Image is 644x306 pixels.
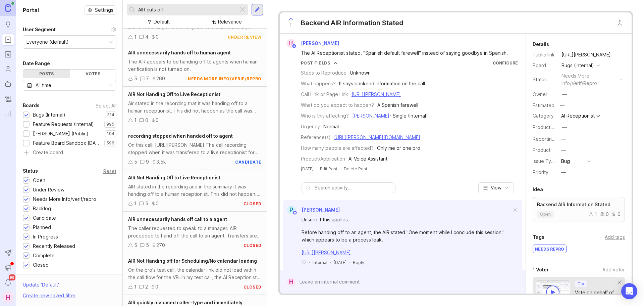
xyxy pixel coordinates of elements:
div: Reply [353,260,364,265]
a: Create board [23,150,116,156]
div: Relevance [218,18,242,26]
div: Posts [23,70,70,78]
div: closed [244,284,262,290]
div: Open Intercom Messenger [621,283,637,299]
div: Status [23,167,38,175]
div: Date Range [23,59,50,68]
div: Bugs (Internal) [561,62,594,69]
button: View [478,182,514,193]
div: Delete Post [344,166,367,172]
div: Product/Application [301,155,345,163]
div: Backlog [33,205,51,212]
div: 0 [156,117,159,124]
div: What happens? [301,80,336,87]
a: AIR unnecessarily hands off to human agentThe AIR appears to be handing off to agents when human ... [123,45,267,87]
div: Bugs (Internal) [33,111,65,119]
div: — [562,124,567,131]
span: AIR Not Handing Off to Live Receptionist [128,175,220,180]
div: 0 [600,212,609,217]
p: 314 [107,112,114,118]
div: In Progress [33,233,58,241]
span: View [491,184,501,191]
div: 1 [134,117,137,124]
div: User Segment [23,26,56,34]
span: AIR Not Handing Off to Live Receptionist [128,91,220,97]
span: 99 [9,274,15,280]
div: 0 [155,283,158,291]
time: [DATE] [301,166,314,171]
div: AI Receptionist [561,114,595,118]
div: Bug [561,158,570,165]
div: — [561,135,566,143]
div: The AI Receptionist stated, "Spanish default farewell" instead of saying goodbye in Spanish. [301,49,512,57]
p: Tip [578,281,584,287]
div: — [562,91,567,98]
span: AIR Not Handing off for Scheduling/No calendar loading [128,258,257,264]
div: Backend AIR Information Stated [301,18,403,28]
a: [URL][PERSON_NAME] [302,250,351,255]
div: Create new saved filter [23,292,75,299]
div: 1 [134,33,137,41]
div: needs more info/verif/repro [188,76,262,82]
label: Reporting Team [533,136,569,142]
div: — [561,169,566,176]
div: It says backend information on the call [339,80,425,87]
div: — [558,101,567,110]
div: [PERSON_NAME] (Public) [33,130,89,137]
input: Search... [138,6,236,13]
div: Under Review [33,186,64,193]
div: Details [533,40,549,48]
div: Only me or one pro [377,144,420,152]
a: Settings [85,5,116,15]
button: Post Fields [301,60,338,66]
div: On this call: [URL][PERSON_NAME] The call recording stopped when it was transfered to a live rece... [128,141,262,156]
p: 995 [106,122,114,127]
a: Roadmaps [2,48,14,60]
a: Autopilot [2,78,14,90]
div: Feature Board Sandbox [DATE] [33,139,101,147]
button: Send to Autopilot [2,247,14,259]
div: Reset [103,169,116,173]
time: [DATE] [334,260,346,265]
div: Board [533,62,556,69]
label: Issue Type [533,158,557,164]
a: AIR unnecessarily hands off call to a agentThe caller requested to speak to a manager. AIR procee... [123,212,267,253]
span: open [540,212,551,217]
div: Everyone (default) [26,38,69,46]
div: Steps to Reproduce [301,69,346,77]
div: On the pro's test call, the calendar link did not load within the call flow for the VR. In my tes... [128,266,262,281]
span: recording stopped when handed off to agent [128,133,233,139]
div: A Spanish farewell [377,101,418,109]
a: [DATE] [301,166,314,172]
div: Estimated [533,103,554,108]
a: [URL][PERSON_NAME][DOMAIN_NAME] [334,134,420,140]
div: Normal [323,123,339,130]
p: 596 [106,140,114,146]
div: Boards [23,101,40,110]
a: P[PERSON_NAME] [283,206,340,214]
div: Feature Requests (Internal) [33,121,94,128]
div: Post Fields [301,60,330,66]
div: 5 [134,242,137,249]
div: Unknown [350,69,371,77]
div: 0 [156,33,159,41]
span: [PERSON_NAME] [302,207,340,213]
a: Ideas [2,19,14,31]
img: member badge [291,44,297,49]
div: H [286,39,295,48]
div: 5 [134,75,137,82]
div: 1 [589,212,597,217]
div: Default [154,18,170,26]
div: Idea [533,185,543,193]
div: Recently Released [33,243,75,250]
div: Category [533,112,556,120]
div: 260 [156,75,165,82]
div: H [287,277,296,286]
div: 5 [134,158,137,166]
div: AIR stated in the recording and in the summary it was handing off to a human receptionist. This d... [128,183,262,198]
span: AIR unnecessarily hands off to human agent [128,50,231,55]
div: The AIR appears to be handing off to agents when human verification is not turned on. [128,58,262,73]
span: AIR unnecessarily hands off call to a agent [128,216,227,222]
div: Status [533,76,556,83]
div: 9 [146,158,149,166]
